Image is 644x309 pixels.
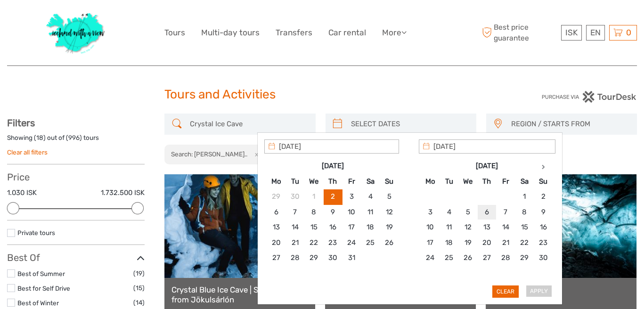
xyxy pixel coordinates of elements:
[164,26,185,40] a: Tours
[304,220,323,235] td: 15
[323,220,342,235] td: 16
[267,235,285,250] td: 20
[285,235,304,250] td: 21
[7,117,35,129] strong: Filters
[7,133,145,148] div: Showing ( ) out of ( ) tours
[515,220,534,235] td: 15
[304,174,323,189] th: We
[285,159,380,174] th: [DATE]
[328,26,366,40] a: Car rental
[17,285,70,292] a: Best for Self Drive
[267,204,285,220] td: 6
[7,171,145,183] h3: Price
[342,189,361,204] td: 3
[285,174,304,189] th: Tu
[477,251,496,266] td: 27
[342,235,361,250] td: 24
[480,22,559,43] span: Best price guarantee
[380,235,399,250] td: 26
[515,189,534,204] td: 1
[304,251,323,266] td: 29
[304,204,323,220] td: 8
[201,26,260,40] a: Multi-day tours
[458,235,477,250] td: 19
[17,299,59,307] a: Best of Winter
[186,116,310,132] input: SEARCH
[496,204,515,220] td: 7
[249,149,261,159] button: x
[361,189,380,204] td: 4
[323,204,342,220] td: 9
[101,188,145,198] label: 1.732.500 ISK
[17,270,65,277] a: Best of Summer
[477,235,496,250] td: 20
[421,174,440,189] th: Mo
[458,204,477,220] td: 5
[496,251,515,266] td: 28
[440,159,534,174] th: [DATE]
[342,174,361,189] th: Fr
[285,189,304,204] td: 30
[534,235,553,250] td: 23
[342,204,361,220] td: 10
[507,116,632,132] button: REGION / STARTS FROM
[625,28,633,37] span: 0
[380,174,399,189] th: Su
[440,251,458,266] td: 25
[586,25,605,41] div: EN
[342,220,361,235] td: 17
[361,235,380,250] td: 25
[7,252,145,263] h3: Best Of
[347,116,472,132] input: SELECT DATES
[496,235,515,250] td: 21
[267,220,285,235] td: 13
[458,174,477,189] th: We
[361,220,380,235] td: 18
[304,235,323,250] td: 22
[108,15,120,26] button: Open LiveChat chat widget
[515,251,534,266] td: 29
[534,174,553,189] th: Su
[421,204,440,220] td: 3
[534,189,553,204] td: 2
[380,189,399,204] td: 5
[285,251,304,266] td: 28
[133,297,145,308] span: (14)
[41,7,110,58] img: 1077-ca632067-b948-436b-9c7a-efe9894e108b_logo_big.jpg
[276,26,312,40] a: Transfers
[285,220,304,235] td: 14
[323,251,342,266] td: 30
[565,28,578,37] span: ISK
[13,16,106,24] p: We're away right now. Please check back later!
[380,220,399,235] td: 19
[323,189,342,204] td: 2
[477,204,496,220] td: 6
[458,251,477,266] td: 26
[7,148,48,156] a: Clear all filters
[342,251,361,266] td: 31
[304,189,323,204] td: 1
[534,251,553,266] td: 30
[267,189,285,204] td: 29
[133,268,145,279] span: (19)
[541,91,637,103] img: PurchaseViaTourDesk.png
[440,174,458,189] th: Tu
[421,220,440,235] td: 10
[323,235,342,250] td: 23
[496,220,515,235] td: 14
[7,188,37,198] label: 1.030 ISK
[171,285,308,304] a: Crystal Blue Ice Cave | Super Jeep from Jökulsárlón
[361,174,380,189] th: Sa
[133,283,145,293] span: (15)
[458,220,477,235] td: 12
[515,174,534,189] th: Sa
[440,220,458,235] td: 11
[17,229,55,236] a: Private tours
[477,174,496,189] th: Th
[421,251,440,266] td: 24
[477,220,496,235] td: 13
[382,26,407,40] a: More
[171,150,247,158] h2: Search: [PERSON_NAME]..
[267,174,285,189] th: Mo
